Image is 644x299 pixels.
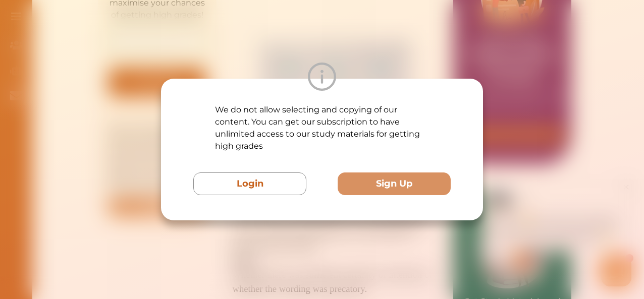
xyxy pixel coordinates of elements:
img: Nini [88,10,108,29]
span: 🌟 [201,54,210,64]
button: Login [193,172,306,195]
div: Nini [114,17,125,27]
p: We do not allow selecting and copying of our content. You can get our subscription to have unlimi... [215,104,430,152]
i: 1 [224,75,232,83]
span: 👋 [121,34,130,44]
button: Sign Up [338,172,451,195]
p: Hey there If you have any questions, I'm here to help! Just text back 'Hi' and choose from the fo... [88,34,222,64]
